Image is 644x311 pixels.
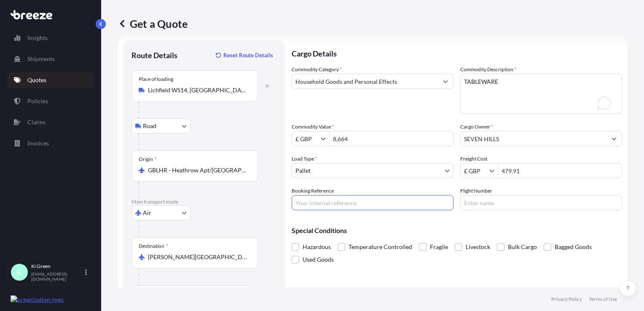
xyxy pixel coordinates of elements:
[148,253,247,261] input: Destination
[508,241,537,253] span: Bulk Cargo
[303,241,331,253] span: Hazardous
[292,123,334,131] label: Commodity Value
[212,48,276,62] button: Reset Route Details
[31,271,83,282] p: [EMAIL_ADDRESS][DOMAIN_NAME]
[349,241,412,253] span: Temperature Controlled
[31,263,83,270] p: Ki Green
[292,74,438,89] input: Select a commodity type
[27,76,46,84] p: Quotes
[139,76,173,83] div: Place of loading
[27,118,46,126] p: Claims
[555,241,592,253] span: Bagged Goods
[460,195,622,210] input: Enter name
[27,97,48,105] p: Policies
[321,134,329,143] button: Show suggestions
[438,74,453,89] button: Show suggestions
[7,93,94,110] a: Policies
[498,163,622,178] input: Enter amount
[292,40,622,65] p: Cargo Details
[292,65,342,74] label: Commodity Category
[460,123,493,131] label: Cargo Owner
[7,72,94,88] a: Quotes
[27,34,48,42] p: Insights
[27,55,55,63] p: Shipments
[292,131,321,146] input: Commodity Value
[292,227,622,234] p: Special Conditions
[292,195,453,210] input: Your internal reference
[460,155,487,163] label: Freight Cost
[551,296,582,303] a: Privacy Policy
[489,166,498,175] button: Show suggestions
[131,198,276,205] p: Main transport mode
[466,241,490,253] span: Livestock
[7,114,94,131] a: Claims
[461,163,489,178] input: Freight Cost
[430,241,448,253] span: Fragile
[27,139,49,147] p: Invoices
[606,131,622,146] button: Show suggestions
[139,243,168,249] div: Destination
[7,29,94,46] a: Insights
[148,166,247,174] input: Origin
[7,51,94,67] a: Shipments
[131,285,254,299] button: Cover port to door - Add place of discharge
[7,135,94,152] a: Invoices
[292,187,334,195] label: Booking Reference
[143,209,151,217] span: Air
[292,155,317,163] span: Load Type
[148,86,247,94] input: Place of loading
[131,205,191,220] button: Select transport
[131,50,177,60] p: Route Details
[223,51,273,59] p: Reset Route Details
[303,253,334,266] span: Used Goods
[11,295,64,304] img: organization-logo
[589,296,617,303] a: Terms of Use
[131,118,191,134] button: Select transport
[143,122,156,130] span: Road
[292,163,453,178] button: Pallet
[460,187,492,195] label: Flight Number
[118,17,188,30] p: Get a Quote
[295,166,311,175] span: Pallet
[139,156,157,163] div: Origin
[460,65,516,74] label: Commodity Description
[460,74,622,114] textarea: To enrich screen reader interactions, please activate Accessibility in Grammarly extension settings
[17,268,22,276] span: K
[461,131,606,146] input: Full name
[330,131,453,146] input: Type amount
